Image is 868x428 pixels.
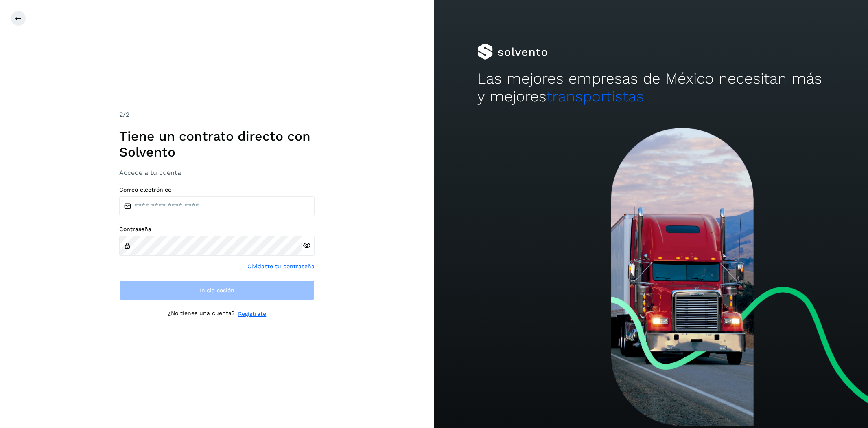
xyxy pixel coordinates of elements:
[119,110,315,119] div: /2
[119,226,315,233] label: Contraseña
[119,128,315,160] h1: Tiene un contrato directo con Solvento
[119,169,315,176] h3: Accede a tu cuenta
[168,310,235,318] p: ¿No tienes una cuenta?
[119,186,315,193] label: Correo electrónico
[119,110,123,118] span: 2
[477,70,824,106] h2: Las mejores empresas de México necesitan más y mejores
[247,262,315,271] a: Olvidaste tu contraseña
[200,287,234,293] span: Inicia sesión
[238,310,266,318] a: Regístrate
[119,280,315,300] button: Inicia sesión
[547,88,644,105] span: transportistas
